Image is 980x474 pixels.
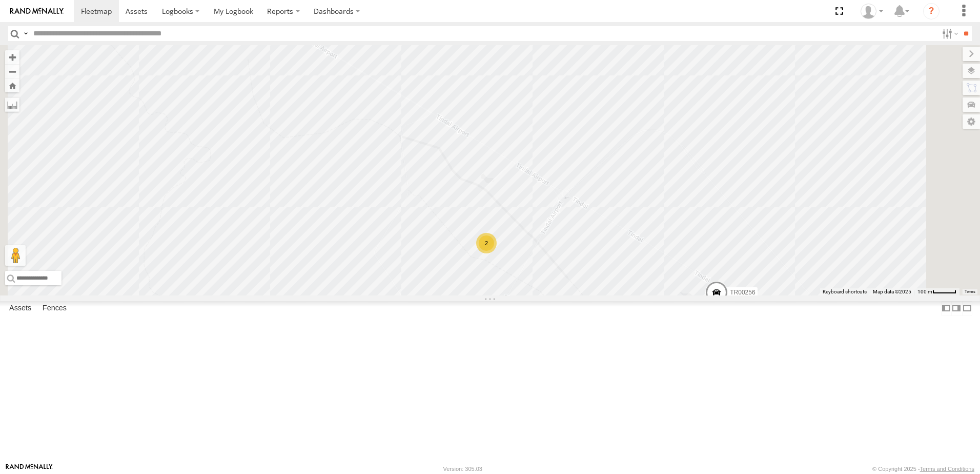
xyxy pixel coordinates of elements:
button: Zoom out [5,64,19,78]
label: Dock Summary Table to the Right [951,301,962,316]
label: Assets [4,301,36,315]
div: John Oneill [857,4,887,19]
img: rand-logo.svg [10,8,64,15]
div: Version: 305.03 [443,466,482,472]
label: Fences [37,301,72,315]
span: 100 m [917,289,932,294]
a: Terms (opens in new tab) [965,290,975,294]
button: Zoom in [5,50,19,64]
label: Search Query [22,26,30,41]
span: TR00256 [730,289,755,296]
button: Map scale: 100 m per 43 pixels [914,288,959,295]
label: Map Settings [963,114,980,129]
label: Search Filter Options [938,26,960,41]
button: Keyboard shortcuts [823,288,867,295]
label: Hide Summary Table [962,301,972,316]
i: ? [923,3,940,19]
a: Visit our Website [6,464,53,474]
span: Map data ©2025 [873,289,911,294]
div: 2 [476,233,497,253]
a: Terms and Conditions [920,466,974,472]
div: © Copyright 2025 - [872,466,974,472]
button: Drag Pegman onto the map to open Street View [5,245,26,266]
button: Zoom Home [5,78,19,92]
label: Measure [5,97,19,112]
label: Dock Summary Table to the Left [941,301,951,316]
